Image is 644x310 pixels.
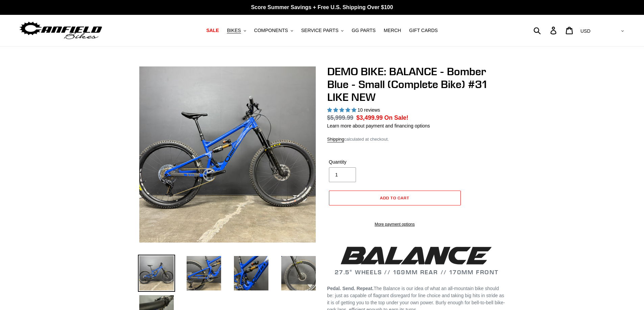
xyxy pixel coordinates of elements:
img: Load image into Gallery viewer, DEMO BIKE: BALANCE - Bomber Blue - Small (Complete Bike) #31 LIKE... [233,255,270,292]
button: BIKES [223,26,249,35]
span: 5.00 stars [327,107,358,113]
b: Pedal. Send. Repeat. [327,286,374,291]
span: GG PARTS [352,28,376,33]
a: SALE [203,26,222,35]
span: SALE [206,28,219,33]
span: $3,499.99 [356,114,383,121]
a: MERCH [380,26,404,35]
img: Load image into Gallery viewer, DEMO BIKE: BALANCE - Bomber Blue - Small (Complete Bike) #31 LIKE... [185,255,222,292]
span: BIKES [227,28,241,33]
span: SERVICE PARTS [301,28,338,33]
span: Add to cart [380,195,409,200]
div: calculated at checkout. [327,136,506,143]
a: GIFT CARDS [406,26,441,35]
span: GIFT CARDS [409,28,438,33]
img: Load image into Gallery viewer, DEMO BIKE: BALANCE - Bomber Blue - Small (Complete Bike) #31 LIKE... [138,255,175,292]
span: 10 reviews [357,107,380,113]
img: Canfield Bikes [19,20,103,41]
a: GG PARTS [348,26,379,35]
span: MERCH [384,28,401,33]
input: Search [537,23,554,38]
button: Add to cart [329,191,461,205]
a: More payment options [329,221,461,227]
a: Learn more about payment and financing options [327,123,430,129]
h1: DEMO BIKE: BALANCE - Bomber Blue - Small (Complete Bike) #31 LIKE NEW [327,65,506,104]
a: Shipping [327,137,344,142]
s: $5,999.99 [327,114,354,121]
button: COMPONENTS [251,26,296,35]
span: COMPONENTS [254,28,288,33]
span: On Sale! [384,113,408,122]
img: Load image into Gallery viewer, DEMO BIKE: BALANCE - Bomber Blue - Small (Complete Bike) #31 LIKE... [280,255,317,292]
h2: 27.5" WHEELS // 169MM REAR // 170MM FRONT [327,244,506,276]
label: Quantity [329,159,393,166]
button: SERVICE PARTS [298,26,347,35]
